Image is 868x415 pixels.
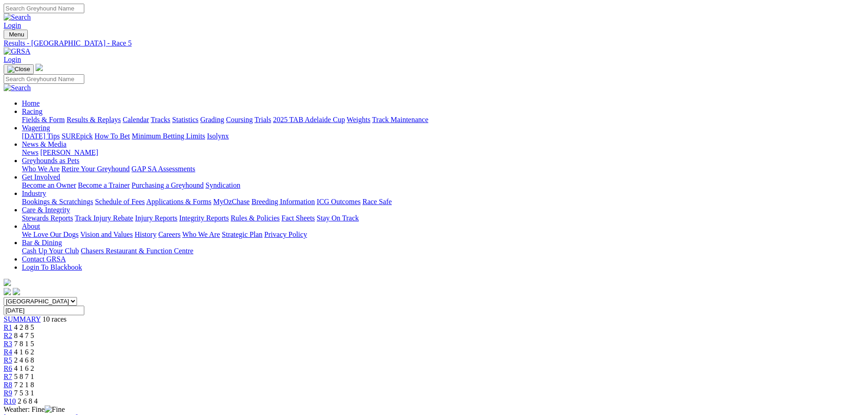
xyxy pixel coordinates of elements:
input: Search [4,4,84,13]
span: 4 1 6 2 [14,364,34,372]
img: GRSA [4,47,31,56]
a: Vision and Values [80,231,133,238]
a: Become an Owner [22,181,76,189]
a: MyOzChase [213,198,250,205]
div: Greyhounds as Pets [22,165,864,173]
a: R7 [4,373,12,380]
a: Trials [254,116,271,123]
img: Search [4,84,31,92]
a: Isolynx [207,132,229,140]
a: Minimum Betting Limits [132,132,205,140]
img: logo-grsa-white.png [4,279,11,286]
img: Close [7,66,30,73]
span: 8 4 7 5 [14,332,34,339]
a: R1 [4,323,12,331]
img: logo-grsa-white.png [36,64,43,71]
a: Login [4,21,21,29]
a: Integrity Reports [179,214,229,222]
input: Select date [4,306,84,315]
a: Applications & Forms [146,198,211,205]
a: Bookings & Scratchings [22,198,93,205]
span: 7 2 1 8 [14,381,34,389]
a: Grading [200,116,224,123]
img: Fine [45,405,65,414]
a: Login To Blackbook [22,263,82,271]
span: Menu [9,31,24,38]
input: Search [4,74,84,84]
a: Results - [GEOGRAPHIC_DATA] - Race 5 [4,39,864,47]
img: facebook.svg [4,288,11,295]
span: 10 races [42,315,67,323]
div: Care & Integrity [22,214,864,222]
a: ICG Outcomes [317,198,360,205]
a: Race Safe [362,198,391,205]
a: Greyhounds as Pets [22,157,79,164]
a: Privacy Policy [264,231,307,238]
a: GAP SA Assessments [132,165,195,173]
a: Statistics [172,116,199,123]
a: Retire Your Greyhound [62,165,130,173]
a: Injury Reports [135,214,177,222]
a: Syndication [205,181,240,189]
a: Industry [22,190,46,197]
a: SUREpick [62,132,92,140]
a: Stewards Reports [22,214,73,222]
a: News & Media [22,140,67,148]
a: [DATE] Tips [22,132,60,140]
a: Chasers Restaurant & Function Centre [81,247,193,255]
a: Breeding Information [252,198,315,205]
a: R10 [4,397,16,405]
span: 2 6 8 4 [18,397,38,405]
a: R2 [4,332,12,339]
div: Industry [22,198,864,206]
a: Rules & Policies [231,214,280,222]
span: 4 2 8 5 [14,323,34,331]
div: About [22,231,864,239]
div: News & Media [22,149,864,157]
a: Purchasing a Greyhound [132,181,204,189]
a: About [22,222,40,230]
div: Bar & Dining [22,247,864,255]
a: Wagering [22,124,50,132]
a: News [22,149,38,156]
span: SUMMARY [4,315,41,323]
a: 2025 TAB Adelaide Cup [273,116,345,123]
a: Become a Trainer [78,181,130,189]
button: Toggle navigation [4,64,34,74]
a: R8 [4,381,12,389]
a: Results & Replays [67,116,121,123]
button: Toggle navigation [4,30,28,39]
a: Stay On Track [317,214,359,222]
a: Careers [158,231,180,238]
a: Bar & Dining [22,239,62,246]
a: R3 [4,340,12,348]
span: 5 8 7 1 [14,373,34,380]
a: Schedule of Fees [95,198,144,205]
a: [PERSON_NAME] [40,149,98,156]
a: Track Maintenance [372,116,428,123]
a: Fact Sheets [282,214,315,222]
img: twitter.svg [13,288,20,295]
a: We Love Our Dogs [22,231,78,238]
a: Tracks [151,116,170,123]
span: 7 8 1 5 [14,340,34,348]
div: Wagering [22,132,864,140]
a: Strategic Plan [222,231,262,238]
a: Weights [347,116,370,123]
a: Who We Are [22,165,60,173]
a: R5 [4,356,12,364]
a: R4 [4,348,12,356]
a: Fields & Form [22,116,65,123]
div: Racing [22,116,864,124]
a: R6 [4,364,12,372]
a: R9 [4,389,12,397]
